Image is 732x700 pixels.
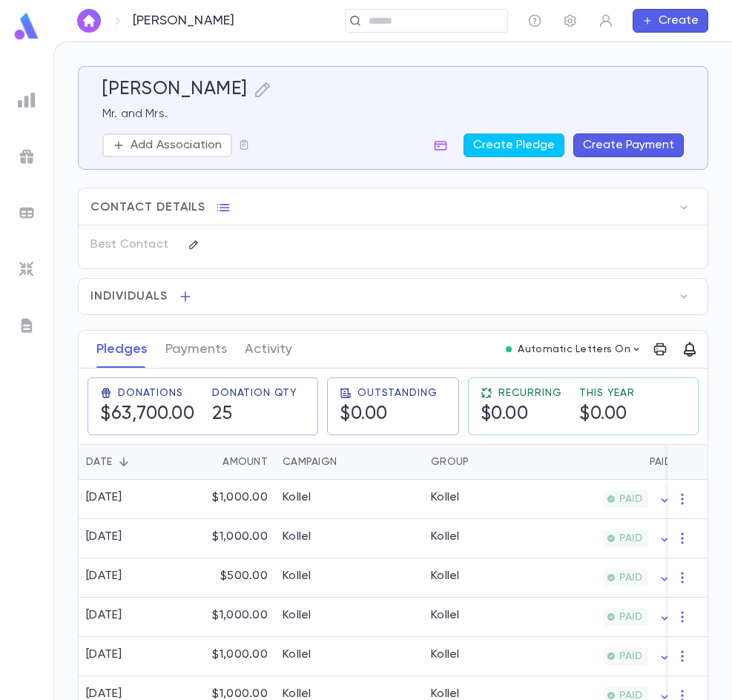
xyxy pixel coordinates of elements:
[579,387,635,399] span: This Year
[613,650,648,662] span: PAID
[90,200,205,215] span: Contact Details
[573,133,684,157] button: Create Payment
[86,608,122,623] div: [DATE]
[86,529,122,544] div: [DATE]
[102,79,248,101] h5: [PERSON_NAME]
[179,519,275,558] div: $1,000.00
[90,289,168,304] span: Individuals
[179,598,275,637] div: $1,000.00
[431,490,460,505] div: Kollel
[431,569,460,584] div: Kollel
[80,15,98,27] img: home_white.a664292cf8c1dea59945f0da9f25487c.svg
[283,569,311,584] div: Kollel
[650,444,672,480] div: Paid
[626,450,650,474] button: Sort
[283,490,311,505] div: Kollel
[212,387,297,399] span: Donation Qty
[431,608,460,623] div: Kollel
[431,529,460,544] div: Kollel
[431,444,469,480] div: Group
[212,403,232,426] h5: 25
[283,647,311,662] div: Kollel
[222,444,268,480] div: Amount
[131,138,222,153] p: Add Association
[469,450,492,474] button: Sort
[613,611,648,623] span: PAID
[18,260,36,278] img: imports_grey.530a8a0e642e233f2baf0ef88e8c9fcb.svg
[283,529,311,544] div: Kollel
[118,387,183,399] span: Donations
[18,204,36,222] img: batches_grey.339ca447c9d9533ef1741baa751efc33.svg
[283,444,337,480] div: Campaign
[112,450,136,474] button: Sort
[102,133,232,157] button: Add Association
[613,572,648,584] span: PAID
[481,403,529,426] h5: $0.00
[283,608,311,623] div: Kollel
[613,532,648,544] span: PAID
[579,403,627,426] h5: $0.00
[337,450,360,474] button: Sort
[179,558,275,598] div: $500.00
[86,647,122,662] div: [DATE]
[275,444,423,480] div: Campaign
[518,343,630,355] p: Automatic Letters On
[86,444,112,480] div: Date
[500,339,648,360] button: Automatic Letters On
[90,233,176,257] p: Best Contact
[18,91,36,109] img: reports_grey.c525e4749d1bce6a11f5fe2a8de1b229.svg
[18,148,36,165] img: campaigns_grey.99e729a5f7ee94e3726e6486bddda8f1.svg
[133,13,234,29] p: [PERSON_NAME]
[431,647,460,662] div: Kollel
[86,569,122,584] div: [DATE]
[179,637,275,676] div: $1,000.00
[633,9,708,33] button: Create
[464,133,564,157] button: Create Pledge
[18,317,36,334] img: letters_grey.7941b92b52307dd3b8a917253454ce1c.svg
[498,387,562,399] span: Recurring
[613,493,648,505] span: PAID
[100,403,194,426] h5: $63,700.00
[179,444,275,480] div: Amount
[179,480,275,519] div: $1,000.00
[245,331,292,368] button: Activity
[79,444,179,480] div: Date
[199,450,222,474] button: Sort
[535,444,679,480] div: Paid
[102,107,684,122] p: Mr. and Mrs.
[96,331,148,368] button: Pledges
[357,387,437,399] span: Outstanding
[86,490,122,505] div: [DATE]
[340,403,388,426] h5: $0.00
[423,444,535,480] div: Group
[12,12,42,41] img: logo
[165,331,227,368] button: Payments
